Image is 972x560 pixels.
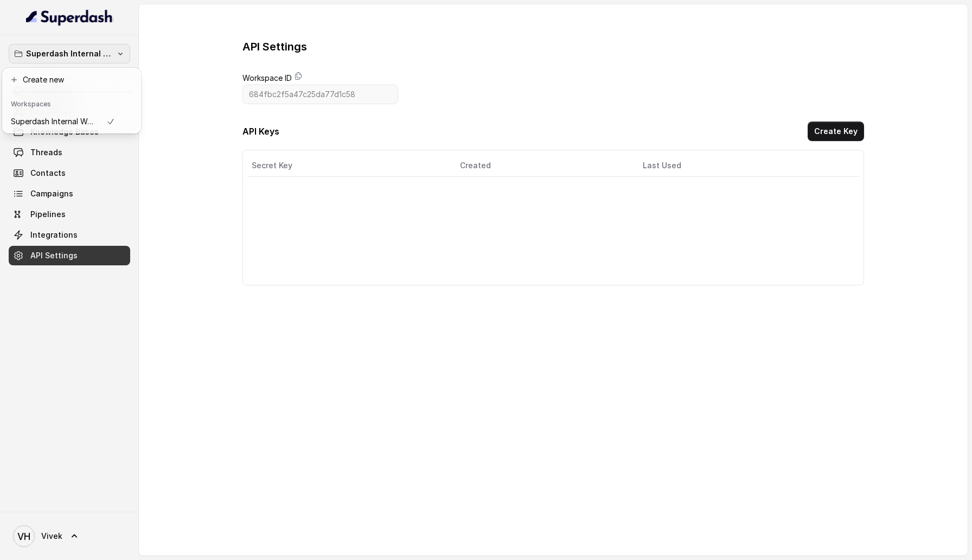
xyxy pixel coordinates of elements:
div: Superdash Internal Workspace [2,68,141,133]
button: Create new [4,70,139,90]
p: Superdash Internal Workspace [26,47,113,60]
button: Superdash Internal Workspace [9,44,130,63]
header: Workspaces [4,94,139,112]
p: Superdash Internal Workspace [11,115,98,128]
